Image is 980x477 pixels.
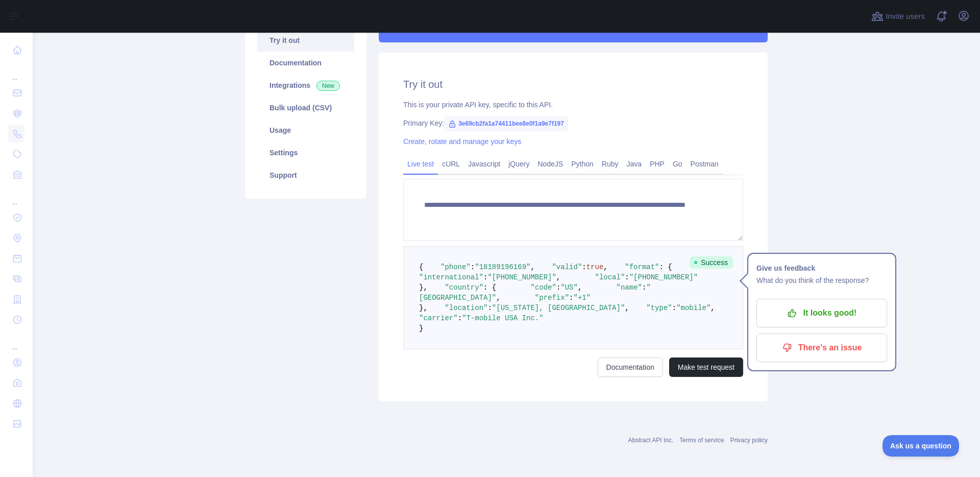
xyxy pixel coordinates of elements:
span: "18189196169" [475,263,530,271]
div: Primary Key: [403,118,743,128]
a: Settings [257,141,354,164]
span: "carrier" [419,314,458,322]
span: "location" [445,304,487,312]
span: { [419,263,423,271]
iframe: Toggle Customer Support [883,435,960,457]
span: : [471,263,475,271]
span: , [556,273,560,281]
span: "code" [530,283,556,292]
span: "mobile" [676,304,710,312]
p: There's an issue [764,339,879,356]
span: true [586,263,604,271]
h2: Try it out [403,77,743,91]
a: Javascript [464,156,504,172]
button: Invite users [869,8,927,25]
span: : [569,294,573,302]
span: : { [483,283,496,292]
a: Documentation [257,52,354,74]
a: Java [623,156,646,172]
span: : [458,314,462,322]
span: "prefix" [535,294,569,302]
a: PHP [646,156,669,172]
a: Usage [257,119,354,141]
p: What do you think of the response? [756,274,887,287]
span: : [672,304,676,312]
div: ... [8,186,24,206]
span: Success [690,256,733,269]
span: , [625,304,629,312]
span: : { [659,263,672,271]
a: Try it out [257,29,354,52]
span: , [578,283,582,292]
a: Integrations New [257,74,354,97]
span: "[PHONE_NUMBER]" [487,273,556,281]
a: jQuery [504,156,533,172]
span: "valid" [552,263,582,271]
span: }, [419,304,428,312]
a: Python [567,156,598,172]
span: "country" [445,283,483,292]
a: cURL [438,156,464,172]
span: : [625,273,629,281]
a: Documentation [598,357,663,377]
h1: Give us feedback [756,262,887,274]
span: , [496,294,500,302]
span: "+1" [573,294,591,302]
span: "T-mobile USA Inc." [462,314,544,322]
span: "format" [625,263,659,271]
span: "[US_STATE], [GEOGRAPHIC_DATA]" [492,304,625,312]
span: Invite users [886,11,925,22]
span: : [487,304,492,312]
a: Terms of service [679,437,724,444]
a: Support [257,164,354,186]
button: There's an issue [756,333,887,362]
span: "US" [560,283,578,292]
div: This is your private API key, specific to this API. [403,100,743,110]
span: New [316,81,340,91]
a: Privacy policy [730,437,768,444]
span: "type" [646,304,672,312]
button: It looks good! [756,299,887,327]
span: "phone" [440,263,471,271]
a: Create, rotate and manage your keys [403,137,521,146]
span: "name" [617,283,642,292]
span: } [419,324,423,332]
div: ... [8,331,24,351]
span: , [710,304,715,312]
span: : [483,273,487,281]
span: : [642,283,646,292]
a: Bulk upload (CSV) [257,97,354,119]
a: Go [669,156,687,172]
a: Ruby [598,156,623,172]
a: Postman [687,156,723,172]
span: "local" [595,273,625,281]
a: Live test [403,156,438,172]
p: It looks good! [764,304,879,322]
span: "[PHONE_NUMBER]" [629,273,698,281]
div: ... [8,61,24,82]
a: NodeJS [533,156,567,172]
span: : [556,283,560,292]
button: Make test request [669,357,743,377]
span: }, [419,283,428,292]
span: : [582,263,586,271]
span: 3e69cb2fa1a74411bee8e0f1a9e7f197 [444,116,568,131]
a: Abstract API Inc. [628,437,674,444]
span: , [603,263,607,271]
span: , [530,263,534,271]
span: "international" [419,273,483,281]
